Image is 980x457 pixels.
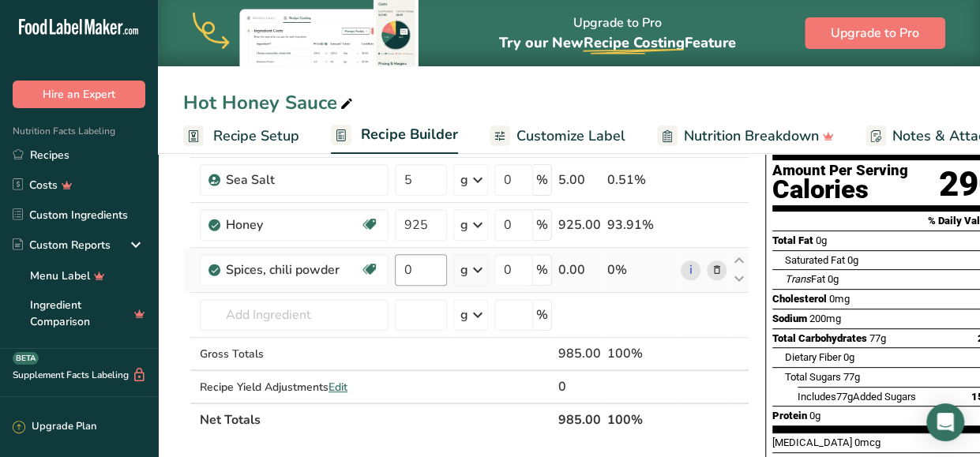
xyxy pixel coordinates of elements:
[604,403,678,436] th: 100%
[226,215,360,234] div: Honey
[772,178,908,201] div: Calories
[460,260,468,279] div: g
[785,254,845,266] span: Saturated Fat
[183,88,356,117] div: Hot Honey Sauce
[558,215,601,234] div: 925.00
[197,403,555,436] th: Net Totals
[681,260,700,280] a: i
[809,313,841,324] span: 200mg
[607,260,674,279] div: 0%
[226,260,360,279] div: Spices, chili powder
[772,313,807,324] span: Sodium
[200,346,389,362] div: Gross Totals
[558,344,601,363] div: 985.00
[558,260,601,279] div: 0.00
[785,273,811,285] i: Trans
[829,293,850,305] span: 0mg
[785,351,841,363] span: Dietary Fiber
[13,237,111,253] div: Custom Reports
[772,332,867,344] span: Total Carbohydrates
[772,163,908,178] div: Amount Per Serving
[226,170,379,189] div: Sea Salt
[684,125,819,147] span: Nutrition Breakdown
[490,118,625,154] a: Customize Label
[831,24,919,43] span: Upgrade to Pro
[607,170,674,189] div: 0.51%
[809,410,820,421] span: 0g
[555,403,604,436] th: 985.00
[869,332,886,344] span: 77g
[460,170,468,189] div: g
[772,293,827,305] span: Cholesterol
[583,33,684,52] span: Recipe Costing
[13,419,96,435] div: Upgrade Plan
[798,391,916,403] span: Includes Added Sugars
[200,299,389,331] input: Add Ingredient
[847,254,858,266] span: 0g
[460,305,468,324] div: g
[558,170,601,189] div: 5.00
[657,118,834,154] a: Nutrition Breakdown
[329,380,347,395] span: Edit
[200,379,389,395] div: Recipe Yield Adjustments
[213,125,299,147] span: Recipe Setup
[805,17,945,49] button: Upgrade to Pro
[516,125,625,147] span: Customize Label
[772,410,807,421] span: Protein
[13,352,39,365] div: BETA
[361,124,458,145] span: Recipe Builder
[607,344,674,363] div: 100%
[843,371,860,383] span: 77g
[785,273,825,285] span: Fat
[926,403,964,441] div: Open Intercom Messenger
[836,391,853,403] span: 77g
[854,436,880,448] span: 0mcg
[460,215,468,234] div: g
[498,1,735,66] div: Upgrade to Pro
[843,351,854,363] span: 0g
[828,273,839,285] span: 0g
[785,371,841,383] span: Total Sugars
[816,234,827,246] span: 0g
[331,117,458,155] a: Recipe Builder
[183,118,299,154] a: Recipe Setup
[607,215,674,234] div: 93.91%
[772,436,852,448] span: [MEDICAL_DATA]
[772,234,813,246] span: Total Fat
[13,81,145,108] button: Hire an Expert
[498,33,735,52] span: Try our New Feature
[558,377,601,396] div: 0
